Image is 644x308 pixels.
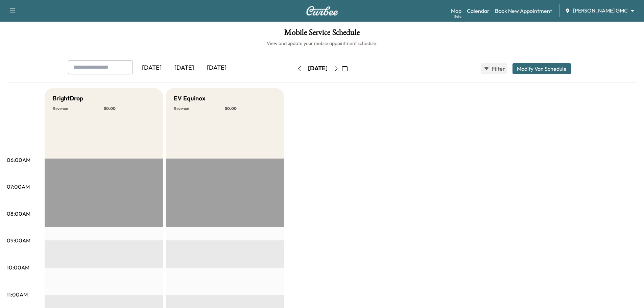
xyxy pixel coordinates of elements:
[7,156,30,164] p: 06:00AM
[7,28,637,40] h1: Mobile Service Schedule
[200,60,233,76] div: [DATE]
[174,94,205,103] h5: EV Equinox
[174,106,225,111] p: Revenue
[104,106,155,111] p: $ 0.00
[454,14,461,19] div: Beta
[467,7,490,15] a: Calendar
[225,106,276,111] p: $ 0.00
[7,290,28,299] p: 11:00AM
[495,7,552,15] a: Book New Appointment
[492,65,504,73] span: Filter
[53,106,104,111] p: Revenue
[573,7,628,15] span: [PERSON_NAME] GMC
[168,60,200,76] div: [DATE]
[306,6,338,16] img: Curbee Logo
[7,183,30,191] p: 07:00AM
[451,7,461,15] a: MapBeta
[53,94,84,103] h5: BrightDrop
[7,40,637,47] h6: View and update your mobile appointment schedule.
[7,236,30,244] p: 09:00AM
[7,210,30,218] p: 08:00AM
[7,263,29,271] p: 10:00AM
[136,60,168,76] div: [DATE]
[512,63,571,74] button: Modify Van Schedule
[308,64,328,73] div: [DATE]
[481,63,507,74] button: Filter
